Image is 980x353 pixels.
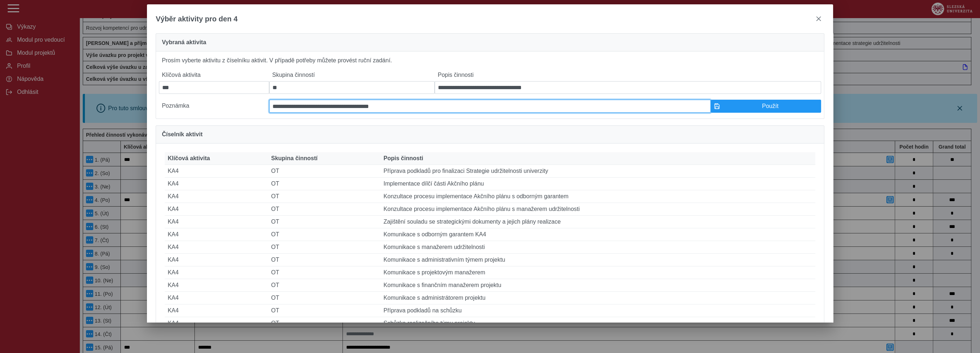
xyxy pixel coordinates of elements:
td: OT [268,165,381,178]
td: KA4 [165,292,268,304]
label: Poznámka [159,100,269,113]
td: KA4 [165,203,268,216]
td: Komunikace s administrátorem projektu [381,292,815,304]
td: OT [268,190,381,203]
td: KA4 [165,241,268,254]
td: Komunikace s manažerem udržitelnosti [381,241,815,254]
td: KA4 [165,254,268,266]
td: KA4 [165,178,268,190]
span: Číselník aktivit [162,132,202,137]
td: KA4 [165,304,268,317]
div: Prosím vyberte aktivitu z číselníku aktivit. V případě potřeby můžete provést ruční zadání. [156,51,824,119]
label: Popis činnosti [435,69,821,81]
td: Schůzka realizačního týmu projektu [381,317,815,330]
td: KA4 [165,317,268,330]
td: Implementace dílčí části Akčního plánu [381,178,815,190]
td: OT [268,279,381,292]
td: KA4 [165,165,268,178]
td: KA4 [165,216,268,228]
button: close [813,13,824,25]
td: Konzultace procesu implementace Akčního plánu s odborným garantem [381,190,815,203]
td: OT [268,178,381,190]
td: Komunikace s projektovým manažerem [381,266,815,279]
span: Vybraná aktivita [162,40,206,45]
td: Komunikace s finančním manažerem projektu [381,279,815,292]
button: Použít [711,100,821,113]
td: OT [268,266,381,279]
td: KA4 [165,266,268,279]
span: Výběr aktivity pro den 4 [156,15,238,23]
td: OT [268,304,381,317]
td: Komunikace s administrativním týmem projektu [381,254,815,266]
span: Skupina činností [271,155,317,162]
span: Použít [723,103,818,109]
td: Příprava podkladů pro finalizaci Strategie udržitelnosti univerzity [381,165,815,178]
td: OT [268,292,381,304]
td: KA4 [165,279,268,292]
span: Klíčová aktivita [168,155,210,162]
td: Komunikace s odborným garantem KA4 [381,228,815,241]
label: Klíčová aktivita [159,69,269,81]
td: Příprava podkladů na schůzku [381,304,815,317]
td: OT [268,241,381,254]
td: OT [268,203,381,216]
td: KA4 [165,228,268,241]
td: Zajištění souladu se strategickými dokumenty a jejich plány realizace [381,216,815,228]
td: Konzultace procesu implementace Akčního plánu s manažerem udržitelnosti [381,203,815,216]
td: OT [268,254,381,266]
label: Skupina činností [269,69,435,81]
td: KA4 [165,190,268,203]
td: OT [268,228,381,241]
td: OT [268,216,381,228]
span: Popis činnosti [384,155,423,162]
td: OT [268,317,381,330]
